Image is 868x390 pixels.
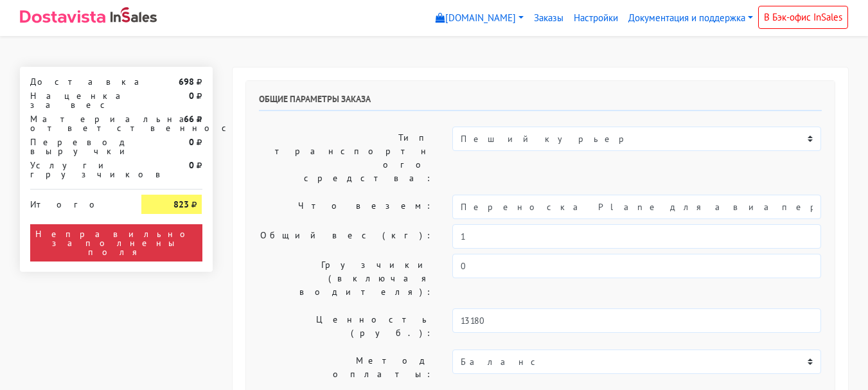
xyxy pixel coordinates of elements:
div: Наценка за вес [21,91,132,109]
label: Метод оплаты: [249,350,443,386]
strong: 823 [173,199,189,210]
a: Настройки [569,6,623,31]
strong: 698 [179,76,194,87]
label: Ценность (руб.): [249,308,443,344]
div: Доставка [21,77,132,86]
a: В Бэк-офис InSales [758,6,848,29]
a: Документация и поддержка [623,6,758,31]
div: Итого [30,195,123,209]
div: Материальная ответственность [21,114,132,132]
img: InSales [111,7,157,22]
a: Заказы [529,6,569,31]
div: Неправильно заполнены поля [30,224,202,261]
label: Тип транспортного средства: [249,127,443,190]
strong: 66 [184,113,194,125]
a: [DOMAIN_NAME] [430,6,529,31]
label: Что везем: [249,195,443,219]
h6: Общие параметры заказа [259,94,822,111]
label: Грузчики (включая водителя): [249,254,443,303]
div: Услуги грузчиков [21,161,132,179]
div: Перевод выручки [21,137,132,155]
label: Общий вес (кг): [249,224,443,249]
img: Dostavista - срочная курьерская служба доставки [20,10,105,23]
strong: 0 [189,159,194,171]
strong: 0 [189,90,194,102]
strong: 0 [189,136,194,148]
